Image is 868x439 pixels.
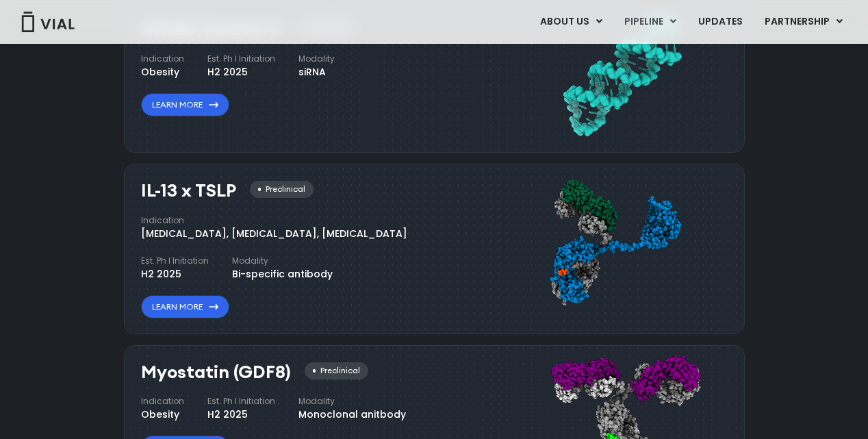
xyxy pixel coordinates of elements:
h4: Modality [298,395,406,407]
h4: Est. Ph I Initiation [207,395,275,407]
div: H2 2025 [207,407,275,422]
h4: Indication [141,53,184,65]
h4: Modality [298,53,335,65]
a: ABOUT USMenu Toggle [529,10,613,34]
div: Obesity [141,407,184,422]
a: UPDATES [687,10,753,34]
div: Bi-specific antibody [232,267,333,281]
h3: Myostatin (GDF8) [141,362,291,382]
div: siRNA [298,65,335,79]
h4: Indication [141,214,407,227]
h4: Est. Ph I Initiation [207,53,275,65]
a: Learn More [141,295,229,318]
img: Vial Logo [21,12,75,32]
a: Learn More [141,93,229,116]
div: Preclinical [250,181,314,198]
div: H2 2025 [141,267,209,281]
a: PARTNERSHIPMenu Toggle [754,10,854,34]
div: Monoclonal anitbody [298,407,406,422]
div: Preclinical [305,362,368,379]
h3: IL-13 x TSLP [141,181,236,201]
h4: Est. Ph I Initiation [141,255,209,267]
div: Obesity [141,65,184,79]
h4: Indication [141,395,184,407]
h4: Modality [232,255,333,267]
div: [MEDICAL_DATA], [MEDICAL_DATA], [MEDICAL_DATA] [141,227,407,241]
div: H2 2025 [207,65,275,79]
a: PIPELINEMenu Toggle [613,10,687,34]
